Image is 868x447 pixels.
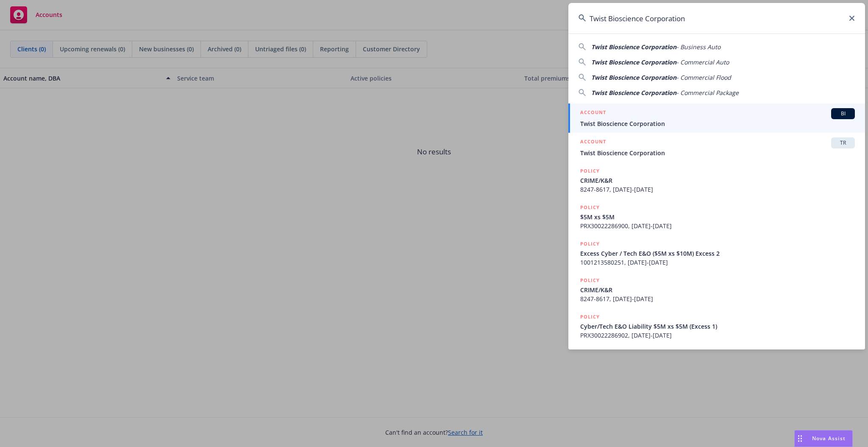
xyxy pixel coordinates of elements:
span: TR [835,139,851,147]
span: PRX30022286902, [DATE]-[DATE] [580,331,855,340]
span: - Business Auto [676,43,721,51]
div: Drag to move [795,430,805,447]
span: - Commercial Flood [676,73,731,81]
a: ACCOUNTTRTwist Bioscience Corporation [568,133,865,162]
span: Twist Bioscience Corporation [580,148,855,157]
a: POLICYCRIME/K&R8247-8617, [DATE]-[DATE] [568,271,865,308]
a: POLICY$5M xs $5MPRX30022286900, [DATE]-[DATE] [568,198,865,235]
a: ACCOUNTBITwist Bioscience Corporation [568,103,865,133]
a: POLICYCRIME/K&R8247-8617, [DATE]-[DATE] [568,162,865,198]
span: 1001213580251, [DATE]-[DATE] [580,258,855,267]
span: Twist Bioscience Corporation [591,43,676,51]
span: PRX30022286900, [DATE]-[DATE] [580,221,855,230]
h5: POLICY [580,203,600,212]
span: - Commercial Auto [676,58,729,66]
h5: POLICY [580,240,600,248]
span: Twist Bioscience Corporation [591,89,676,97]
button: Nova Assist [794,430,853,447]
h5: POLICY [580,167,600,175]
span: BI [835,110,851,117]
span: 8247-8617, [DATE]-[DATE] [580,294,855,303]
span: $5M xs $5M [580,212,855,221]
a: POLICYCyber/Tech E&O Liability $5M xs $5M (Excess 1)PRX30022286902, [DATE]-[DATE] [568,308,865,344]
a: POLICYExcess Cyber / Tech E&O ($5M xs $10M) Excess 21001213580251, [DATE]-[DATE] [568,235,865,271]
span: Twist Bioscience Corporation [580,119,855,128]
h5: POLICY [580,276,600,285]
span: Excess Cyber / Tech E&O ($5M xs $10M) Excess 2 [580,249,855,258]
h5: POLICY [580,313,600,321]
span: 8247-8617, [DATE]-[DATE] [580,185,855,194]
span: Cyber/Tech E&O Liability $5M xs $5M (Excess 1) [580,322,855,331]
h5: ACCOUNT [580,137,606,148]
input: Search... [568,3,865,34]
span: Nova Assist [812,435,846,442]
span: Twist Bioscience Corporation [591,58,676,66]
span: CRIME/K&R [580,285,855,294]
span: Twist Bioscience Corporation [591,73,676,81]
h5: ACCOUNT [580,108,606,118]
span: - Commercial Package [676,89,739,97]
span: CRIME/K&R [580,176,855,185]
